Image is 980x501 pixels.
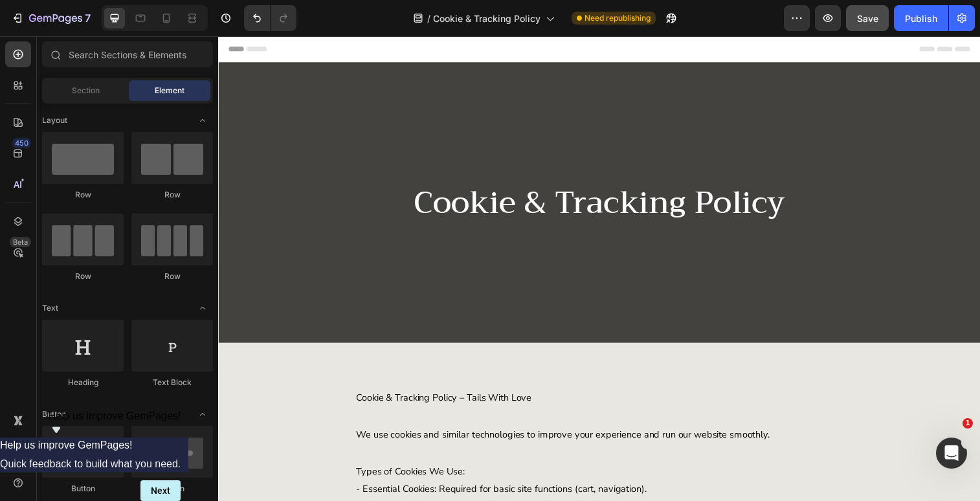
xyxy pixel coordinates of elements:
[42,41,213,67] input: Search Sections & Elements
[42,271,124,282] div: Row
[12,138,31,148] div: 450
[72,85,100,96] span: Section
[42,189,124,201] div: Row
[963,418,973,429] span: 1
[857,13,878,24] span: Save
[85,10,91,26] p: 7
[42,302,58,314] span: Text
[192,298,213,318] span: Toggle open
[433,12,540,25] span: Cookie & Tracking Policy
[10,237,31,247] div: Beta
[49,410,181,421] span: Help us improve GemPages!
[244,5,296,31] div: Undo/Redo
[894,5,948,31] button: Publish
[192,404,213,425] span: Toggle open
[131,189,213,201] div: Row
[5,5,96,31] button: 7
[846,5,889,31] button: Save
[131,271,213,282] div: Row
[42,377,124,388] div: Heading
[155,85,184,96] span: Element
[427,12,430,25] span: /
[905,12,937,25] div: Publish
[42,408,66,420] span: Button
[140,455,436,468] span: - Essential Cookies: Required for basic site functions (cart, navigation).
[131,377,213,388] div: Text Block
[192,110,213,131] span: Toggle open
[42,115,67,126] span: Layout
[218,36,980,501] iframe: Design area
[936,438,967,469] iframe: Intercom live chat
[585,12,651,24] span: Need republishing
[49,410,181,438] button: Show survey - Help us improve GemPages!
